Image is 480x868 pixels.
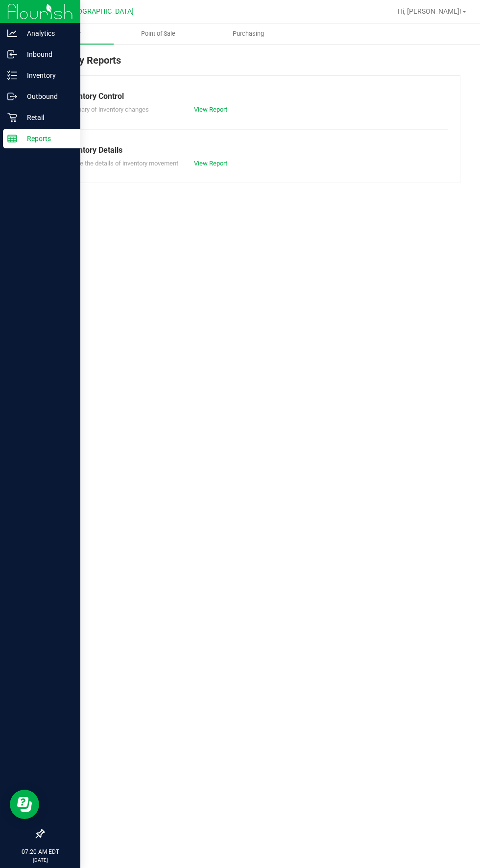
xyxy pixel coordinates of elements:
[7,113,17,122] inline-svg: Retail
[17,112,76,123] p: Retail
[63,106,149,113] span: Summary of inventory changes
[128,29,189,38] span: Point of Sale
[17,70,76,81] p: Inventory
[17,133,76,144] p: Reports
[7,134,17,143] inline-svg: Reports
[398,7,461,15] span: Hi, [PERSON_NAME]!
[10,790,39,819] iframe: Resource center
[7,92,17,101] inline-svg: Outbound
[63,91,440,102] div: Inventory Control
[4,847,76,856] p: 07:20 AM EDT
[4,856,76,864] p: [DATE]
[114,23,204,44] a: Point of Sale
[63,144,440,156] div: Inventory Details
[219,29,277,38] span: Purchasing
[17,91,76,102] p: Outbound
[203,23,293,44] a: Purchasing
[63,160,178,167] span: Explore the details of inventory movement
[7,49,17,59] inline-svg: Inbound
[67,7,134,16] span: [GEOGRAPHIC_DATA]
[43,53,460,75] div: Inventory Reports
[7,70,17,80] inline-svg: Inventory
[194,106,227,113] a: View Report
[194,160,227,167] a: View Report
[17,48,76,60] p: Inbound
[7,28,17,38] inline-svg: Analytics
[17,27,76,39] p: Analytics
